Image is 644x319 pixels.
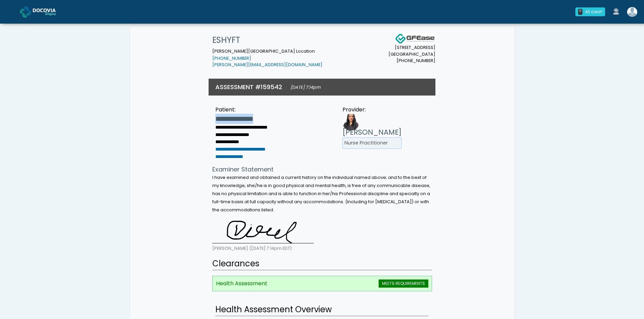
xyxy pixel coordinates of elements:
div: 0 [578,9,582,15]
h2: Health Assessment Overview [215,303,429,316]
div: All clear! [585,9,602,15]
small: [PERSON_NAME][GEOGRAPHIC_DATA] Location [212,48,323,68]
button: Open LiveChat chat widget [5,3,26,23]
img: Shakerra Crippen [627,7,637,17]
a: [PHONE_NUMBER] [212,55,251,61]
small: [STREET_ADDRESS] [GEOGRAPHIC_DATA] [PHONE_NUMBER] [388,44,435,64]
img: y6nMFMBE7uoAAAAASUVORK5CYII= [212,216,314,243]
span: MEETS REQUIREMENTS [379,280,428,288]
h1: ESHYFT [212,33,323,47]
img: Provider image [342,114,359,131]
small: I have examined and obtained a current history on the individual named above; and to the best of ... [212,175,430,213]
h4: Examiner Statement [212,166,432,173]
li: Health Assessment [212,276,432,291]
a: Docovia [20,1,67,23]
div: Provider: [342,106,402,114]
img: Docovia Staffing Logo [395,33,435,44]
img: Docovia [33,8,67,15]
small: [PERSON_NAME] ([DATE] 7:14pm EDT) [212,245,292,251]
img: Docovia [20,6,31,18]
a: 0 All clear! [571,5,609,19]
h3: ASSESSMENT #159542 [215,83,282,91]
div: Patient: [215,106,289,114]
a: [PERSON_NAME][EMAIL_ADDRESS][DOMAIN_NAME] [212,62,323,68]
small: [DATE] 7:14pm [290,84,320,90]
h2: Clearances [212,258,432,270]
h3: [PERSON_NAME] [342,127,402,137]
li: Nurse Practitioner [342,137,402,149]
